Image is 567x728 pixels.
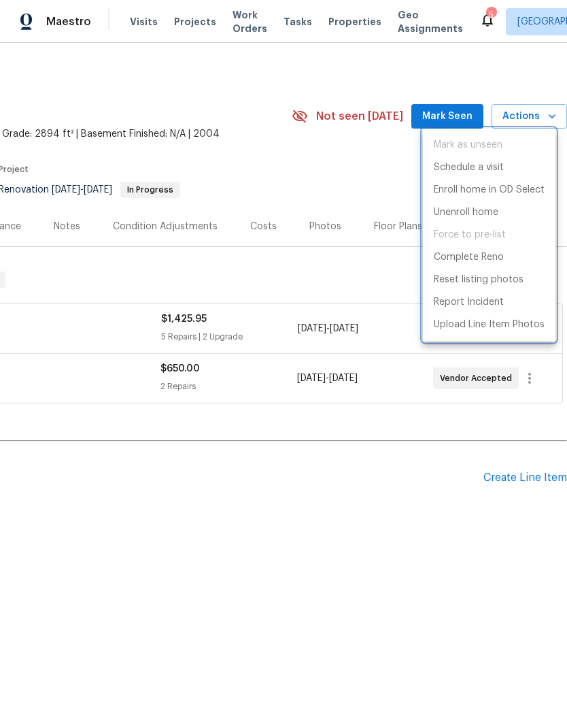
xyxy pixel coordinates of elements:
p: Report Incident [434,295,504,310]
p: Reset listing photos [434,273,523,287]
p: Complete Reno [434,250,504,265]
p: Upload Line Item Photos [434,318,545,332]
p: Enroll home in OD Select [434,183,545,197]
p: Unenroll home [434,205,498,220]
p: Schedule a visit [434,161,504,175]
span: Setup visit must be completed before moving home to pre-list [423,224,555,246]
